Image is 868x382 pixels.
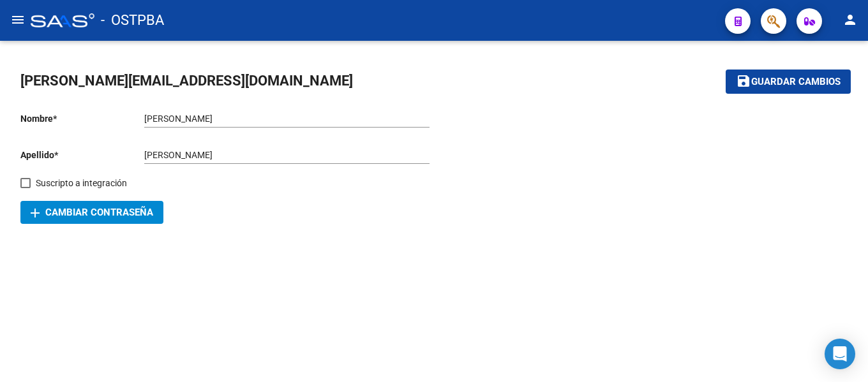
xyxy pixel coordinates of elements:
span: [PERSON_NAME][EMAIL_ADDRESS][DOMAIN_NAME] [20,73,353,89]
mat-icon: person [842,12,858,27]
span: Cambiar Contraseña [31,207,153,218]
span: - OSTPBA [101,6,164,34]
mat-icon: add [27,205,43,221]
span: Guardar cambios [751,77,841,88]
button: Cambiar Contraseña [20,201,163,224]
mat-icon: save [736,73,751,89]
mat-icon: menu [10,12,26,27]
p: Nombre [20,112,144,126]
button: Guardar cambios [726,70,851,93]
span: Suscripto a integración [36,175,127,191]
div: Open Intercom Messenger [825,339,855,369]
p: Apellido [20,148,144,162]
